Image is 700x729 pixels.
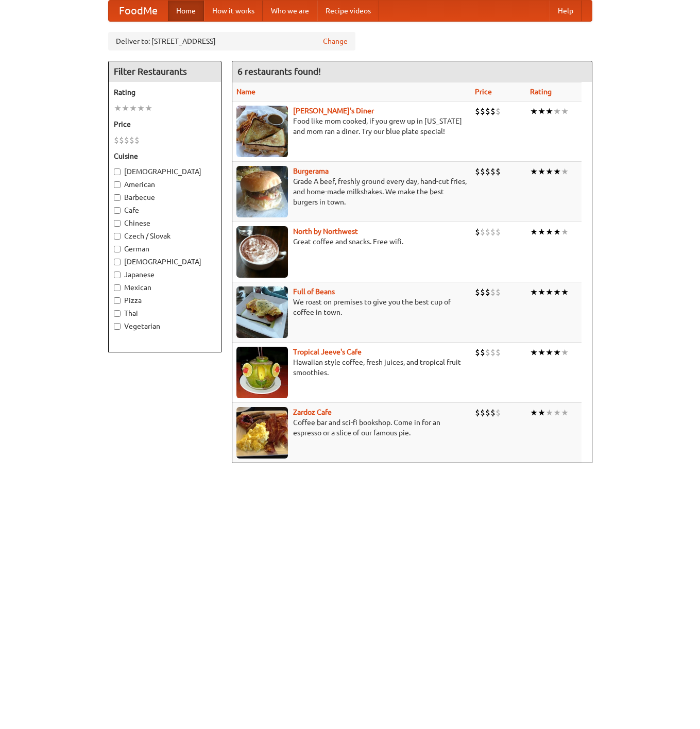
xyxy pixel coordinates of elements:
[480,106,485,117] li: $
[114,284,121,291] input: Mexican
[114,194,121,201] input: Barbecue
[114,166,216,177] label: [DEMOGRAPHIC_DATA]
[204,1,263,21] a: How it works
[530,166,538,177] li: ★
[561,106,569,117] li: ★
[496,286,501,298] li: $
[237,66,321,76] ng-pluralize: 6 restaurants found!
[114,103,122,114] li: ★
[108,32,355,50] div: Deliver to: [STREET_ADDRESS]
[114,310,121,317] input: Thai
[236,357,467,378] p: Hawaiian style coffee, fresh juices, and tropical fruit smoothies.
[480,226,485,238] li: $
[553,347,561,358] li: ★
[293,287,335,296] a: Full of Beans
[114,192,216,202] label: Barbecue
[236,176,467,207] p: Grade A beef, freshly ground every day, hand-cut fries, and home-made milkshakes. We make the bes...
[114,207,121,214] input: Cafe
[293,107,374,115] a: [PERSON_NAME]'s Diner
[530,88,552,96] a: Rating
[317,1,379,21] a: Recipe videos
[293,167,329,175] a: Burgerama
[480,347,485,358] li: $
[293,227,358,235] b: North by Northwest
[114,205,216,215] label: Cafe
[475,347,480,358] li: $
[236,297,467,317] p: We roast on premises to give you the best cup of coffee in town.
[114,308,216,318] label: Thai
[553,166,561,177] li: ★
[485,226,490,238] li: $
[114,134,119,146] li: $
[236,417,467,438] p: Coffee bar and sci-fi bookshop. Come in for an espresso or a slice of our famous pie.
[114,220,121,227] input: Chinese
[545,347,553,358] li: ★
[538,106,545,117] li: ★
[475,166,480,177] li: $
[496,106,501,117] li: $
[485,407,490,418] li: $
[485,286,490,298] li: $
[480,407,485,418] li: $
[530,407,538,418] li: ★
[114,295,216,306] label: Pizza
[236,286,288,338] img: beans.jpg
[236,407,288,459] img: zardoz.jpg
[496,407,501,418] li: $
[480,166,485,177] li: $
[236,106,288,157] img: sallys.jpg
[530,226,538,238] li: ★
[545,407,553,418] li: ★
[114,168,121,175] input: [DEMOGRAPHIC_DATA]
[114,282,216,293] label: Mexican
[496,226,501,238] li: $
[124,134,129,146] li: $
[485,166,490,177] li: $
[561,407,569,418] li: ★
[168,1,204,21] a: Home
[561,286,569,298] li: ★
[114,119,216,129] h5: Price
[490,106,496,117] li: $
[114,246,121,252] input: German
[530,286,538,298] li: ★
[553,106,561,117] li: ★
[550,1,582,21] a: Help
[530,347,538,358] li: ★
[129,134,134,146] li: $
[114,272,121,278] input: Japanese
[538,347,545,358] li: ★
[490,166,496,177] li: $
[475,226,480,238] li: $
[114,323,121,330] input: Vegetarian
[114,231,216,241] label: Czech / Slovak
[119,134,124,146] li: $
[530,106,538,117] li: ★
[553,407,561,418] li: ★
[496,166,501,177] li: $
[323,36,348,46] a: Change
[545,106,553,117] li: ★
[553,226,561,238] li: ★
[561,347,569,358] li: ★
[485,347,490,358] li: $
[490,407,496,418] li: $
[236,347,288,398] img: jeeves.jpg
[538,226,545,238] li: ★
[129,103,137,114] li: ★
[114,244,216,254] label: German
[236,226,288,278] img: north.jpg
[561,166,569,177] li: ★
[236,88,255,96] a: Name
[485,106,490,117] li: $
[538,166,545,177] li: ★
[475,106,480,117] li: $
[490,226,496,238] li: $
[114,297,121,304] input: Pizza
[490,286,496,298] li: $
[545,226,553,238] li: ★
[293,408,332,416] a: Zardoz Cafe
[145,103,152,114] li: ★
